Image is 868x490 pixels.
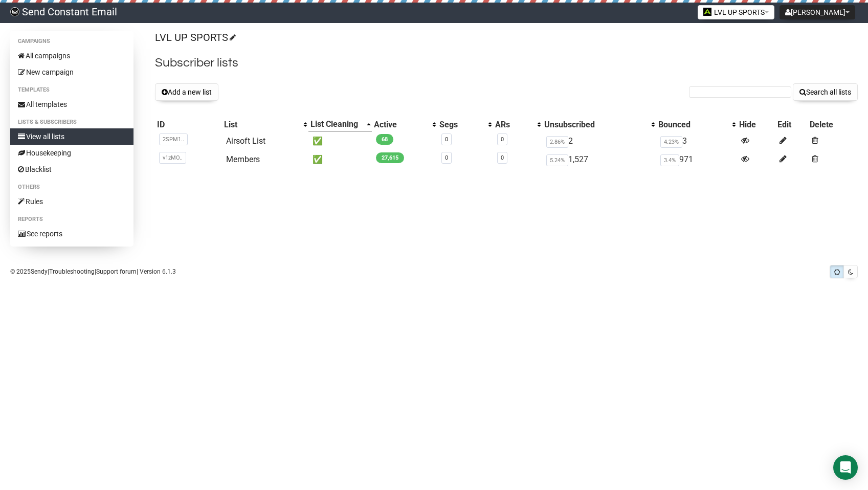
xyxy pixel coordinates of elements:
a: All campaigns [10,48,133,64]
td: ✅ [308,132,372,151]
img: 5a92da3e977d5749e38a0ef9416a1eaa [10,7,19,16]
th: Hide: No sort applied, sorting is disabled [737,117,775,132]
span: 68 [376,134,393,145]
a: 0 [501,154,504,161]
td: 3 [656,132,737,151]
div: List Cleaning [310,119,362,129]
th: Active: No sort applied, activate to apply an ascending sort [372,117,438,132]
div: List [224,120,298,130]
a: View all lists [10,128,133,145]
li: Reports [10,213,133,226]
a: 0 [501,136,504,143]
div: Edit [777,120,806,130]
a: Airsoft List [226,136,265,146]
h2: Subscriber lists [155,54,858,72]
a: See reports [10,226,133,242]
img: favicons [703,8,711,16]
div: Delete [810,120,856,130]
li: Others [10,181,133,193]
div: ID [157,120,220,130]
a: Troubleshooting [49,268,95,275]
td: 1,527 [542,150,656,169]
button: [PERSON_NAME] [780,5,855,19]
a: Housekeeping [10,145,133,161]
td: ✅ [308,150,372,169]
th: List: No sort applied, activate to apply an ascending sort [222,117,308,132]
li: Lists & subscribers [10,116,133,128]
th: Unsubscribed: No sort applied, activate to apply an ascending sort [542,117,656,132]
span: v1zMO.. [159,152,186,164]
span: 5.24% [546,154,568,166]
a: Rules [10,193,133,210]
th: ID: No sort applied, sorting is disabled [155,117,222,132]
span: 2SPM1.. [159,133,188,145]
a: New campaign [10,64,133,80]
td: 2 [542,132,656,151]
th: Bounced: No sort applied, activate to apply an ascending sort [656,117,737,132]
div: Segs [439,120,483,130]
a: 0 [445,154,448,161]
div: ARs [495,120,532,130]
th: Delete: No sort applied, sorting is disabled [808,117,858,132]
th: Edit: No sort applied, sorting is disabled [775,117,808,132]
a: Members [226,154,260,164]
p: © 2025 | | | Version 6.1.3 [10,266,176,277]
th: List Cleaning: Ascending sort applied, activate to apply a descending sort [308,117,372,132]
td: 971 [656,150,737,169]
a: Blacklist [10,161,133,177]
button: Add a new list [155,83,218,101]
a: All templates [10,96,133,113]
a: Sendy [31,268,48,275]
a: 0 [445,136,448,143]
span: 4.23% [660,136,682,148]
span: 3.4% [660,154,679,166]
div: Bounced [658,120,727,130]
li: Templates [10,84,133,96]
div: Active [374,120,428,130]
th: ARs: No sort applied, activate to apply an ascending sort [493,117,542,132]
button: Search all lists [793,83,858,101]
th: Segs: No sort applied, activate to apply an ascending sort [437,117,493,132]
a: LVL UP SPORTS [155,31,234,43]
li: Campaigns [10,35,133,48]
div: Hide [739,120,773,130]
button: LVL UP SPORTS [698,5,774,19]
span: 27,615 [376,152,404,163]
a: Support forum [96,268,137,275]
span: 2.86% [546,136,568,148]
div: Open Intercom Messenger [833,455,858,480]
div: Unsubscribed [544,120,646,130]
